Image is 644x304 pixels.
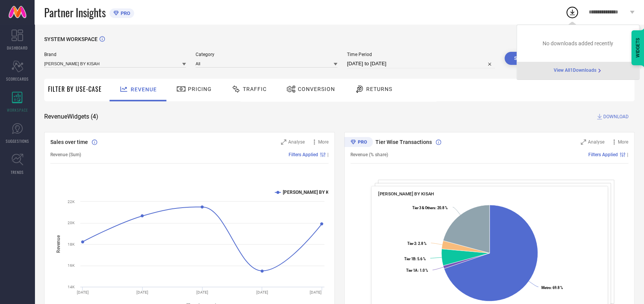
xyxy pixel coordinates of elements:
[68,285,75,289] text: 14K
[68,242,75,246] text: 18K
[310,290,322,294] text: [DATE]
[6,138,29,144] span: SUGGESTIONS
[406,268,428,273] text: : 1.0 %
[347,59,495,68] input: Select time period
[554,68,603,74] a: View All1Downloads
[288,139,305,145] span: Analyse
[350,152,388,157] span: Revenue (% share)
[554,68,603,74] div: Open download page
[406,268,418,273] tspan: Tier 1A
[44,36,98,42] span: SYSTEM WORKSPACE
[407,241,416,246] tspan: Tier 2
[327,152,329,157] span: |
[505,52,546,65] button: Search
[541,285,551,289] tspan: Metro
[119,10,130,16] span: PRO
[7,45,28,51] span: DASHBOARD
[11,169,24,175] span: TRENDS
[588,139,604,145] span: Analyse
[627,152,628,157] span: |
[289,152,318,157] span: Filters Applied
[375,139,432,145] span: Tier Wise Transactions
[68,200,75,204] text: 22K
[318,139,329,145] span: More
[50,152,81,157] span: Revenue (Sum)
[6,76,29,82] span: SCORECARDS
[554,68,596,74] span: View All 1 Downloads
[131,86,157,93] span: Revenue
[44,113,98,121] span: Revenue Widgets ( 4 )
[7,107,28,113] span: WORKSPACE
[196,290,208,294] text: [DATE]
[588,152,618,157] span: Filters Applied
[283,190,339,195] text: [PERSON_NAME] BY KISAH
[196,52,337,57] span: Category
[50,139,88,145] span: Sales over time
[68,263,75,268] text: 16K
[68,221,75,225] text: 20K
[347,52,495,57] span: Time Period
[256,290,268,294] text: [DATE]
[243,86,267,92] span: Traffic
[404,257,415,261] tspan: Tier 1B
[378,191,434,197] span: [PERSON_NAME] BY KISAH
[543,40,613,46] span: No downloads added recently
[407,241,426,246] text: : 2.8 %
[541,285,563,289] text: : 69.8 %
[48,84,102,94] span: Filter By Use-Case
[136,290,148,294] text: [DATE]
[404,257,426,261] text: : 5.6 %
[44,5,106,20] span: Partner Insights
[56,235,61,253] tspan: Revenue
[565,5,579,19] div: Open download list
[77,290,89,294] text: [DATE]
[618,139,628,145] span: More
[44,52,186,57] span: Brand
[188,86,212,92] span: Pricing
[603,113,629,121] span: DOWNLOAD
[344,137,373,149] div: Premium
[412,206,435,210] tspan: Tier 3 & Others
[412,206,447,210] text: : 20.8 %
[581,139,586,145] svg: Zoom
[366,86,392,92] span: Returns
[281,139,286,145] svg: Zoom
[298,86,335,92] span: Conversion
